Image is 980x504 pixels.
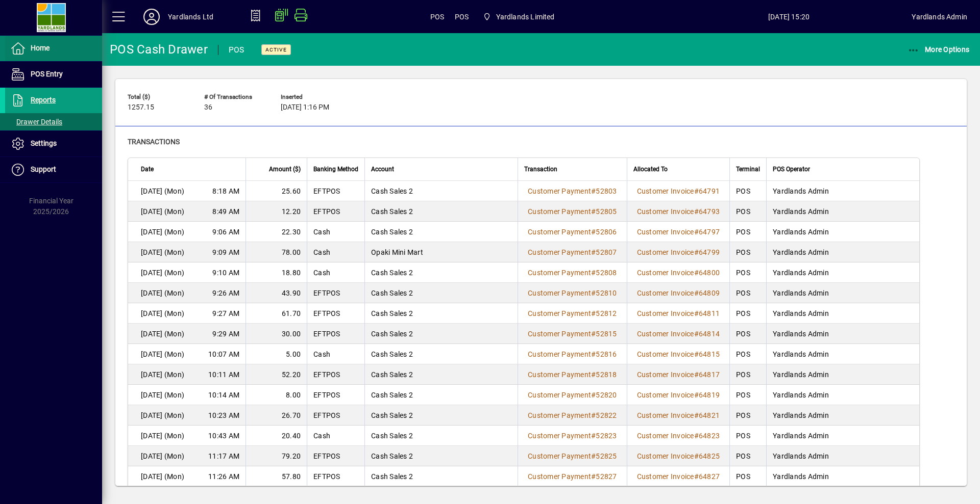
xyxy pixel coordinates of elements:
span: # [591,228,596,236]
span: # [591,187,596,195]
span: 52806 [596,228,617,236]
td: Yardlands Admin [766,242,919,262]
a: POS Entry [5,62,102,87]
span: 64823 [699,432,720,440]
span: 52810 [596,289,617,297]
span: Transactions [128,138,180,146]
span: Customer Invoice [637,309,694,317]
td: Yardlands Admin [766,446,919,466]
span: POS Entry [31,70,63,78]
span: [DATE] (Mon) [141,451,184,461]
td: EFTPOS [307,181,364,201]
td: Cash Sales 2 [364,385,518,405]
td: Cash Sales 2 [364,222,518,242]
span: Customer Invoice [637,330,694,338]
span: # [591,207,596,216]
td: Cash Sales 2 [364,201,518,222]
span: # [694,187,699,195]
td: 25.60 [246,181,307,201]
span: # [694,330,699,338]
td: EFTPOS [307,283,364,303]
a: Customer Invoice#64814 [633,328,724,339]
span: Drawer Details [10,118,62,126]
span: 10:11 AM [208,369,239,380]
td: 26.70 [246,405,307,426]
span: 64797 [699,228,720,236]
span: 64800 [699,269,720,277]
span: POS [455,9,469,25]
span: # [591,248,596,256]
td: Yardlands Admin [766,303,919,324]
span: # [591,432,596,440]
span: 10:23 AM [208,410,239,420]
span: Terminal [736,164,760,175]
span: 10:43 AM [208,431,239,441]
td: POS [729,262,766,283]
span: Customer Payment [528,370,591,379]
span: 36 [204,103,212,112]
td: Yardlands Admin [766,344,919,364]
span: # [694,370,699,379]
span: 11:17 AM [208,451,239,461]
td: Yardlands Admin [766,201,919,222]
span: [DATE] (Mon) [141,471,184,482]
td: Yardlands Admin [766,262,919,283]
td: Yardlands Admin [766,324,919,344]
span: 64819 [699,391,720,399]
span: Customer Payment [528,411,591,419]
span: 64817 [699,370,720,379]
td: POS [729,181,766,201]
span: 52807 [596,248,617,256]
div: POS [229,42,244,58]
span: POS [430,9,445,25]
td: Cash Sales 2 [364,405,518,426]
a: Customer Invoice#64821 [633,410,724,421]
span: [DATE] (Mon) [141,288,184,298]
a: Customer Invoice#64825 [633,450,724,462]
span: Customer Payment [528,391,591,399]
a: Customer Payment#52812 [524,308,621,319]
span: 1257.15 [128,103,154,112]
span: # [591,350,596,358]
td: 61.70 [246,303,307,324]
div: Yardlands Admin [912,9,967,25]
span: 52825 [596,452,617,460]
span: Customer Payment [528,452,591,460]
span: # [694,309,699,317]
td: POS [729,222,766,242]
span: 64821 [699,411,720,419]
td: Opaki Mini Mart [364,242,518,262]
span: Customer Invoice [637,187,694,195]
span: Customer Invoice [637,269,694,277]
span: Customer Payment [528,248,591,256]
span: Yardlands Limited [479,8,558,26]
td: EFTPOS [307,201,364,222]
a: Customer Payment#52806 [524,226,621,237]
span: # [694,432,699,440]
span: 8:18 AM [212,186,239,196]
span: # [694,228,699,236]
td: EFTPOS [307,324,364,344]
td: 20.40 [246,426,307,446]
span: Customer Invoice [637,411,694,419]
td: 22.30 [246,222,307,242]
span: Customer Invoice [637,391,694,399]
span: Customer Invoice [637,207,694,216]
span: Account [371,164,394,175]
a: Customer Payment#52807 [524,247,621,258]
a: Customer Payment#52822 [524,410,621,421]
a: Customer Payment#52818 [524,369,621,380]
span: [DATE] (Mon) [141,268,184,278]
span: Customer Payment [528,187,591,195]
span: Customer Invoice [637,452,694,460]
td: POS [729,385,766,405]
span: [DATE] (Mon) [141,349,184,359]
td: 12.20 [246,201,307,222]
td: 78.00 [246,242,307,262]
span: Customer Invoice [637,248,694,256]
td: Cash Sales 2 [364,324,518,344]
a: Customer Invoice#64793 [633,206,724,217]
span: # [591,472,596,481]
button: More Options [905,40,972,59]
span: Settings [31,139,57,147]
